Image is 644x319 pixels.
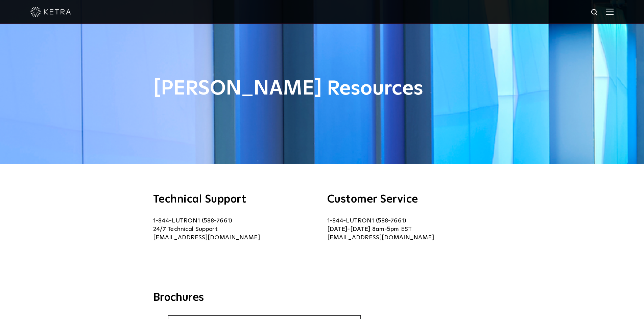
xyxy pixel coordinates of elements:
[30,7,71,17] img: ketra-logo-2019-white
[153,217,317,242] p: 1-844-LUTRON1 (588-7661) 24/7 Technical Support
[153,235,260,241] a: [EMAIL_ADDRESS][DOMAIN_NAME]
[153,291,491,305] h3: Brochures
[327,217,491,242] p: 1-844-LUTRON1 (588-7661) [DATE]-[DATE] 8am-5pm EST [EMAIL_ADDRESS][DOMAIN_NAME]
[591,8,599,17] img: search icon
[606,8,614,15] img: Hamburger%20Nav.svg
[153,78,491,100] h1: [PERSON_NAME] Resources
[153,194,317,205] h3: Technical Support
[327,194,491,205] h3: Customer Service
